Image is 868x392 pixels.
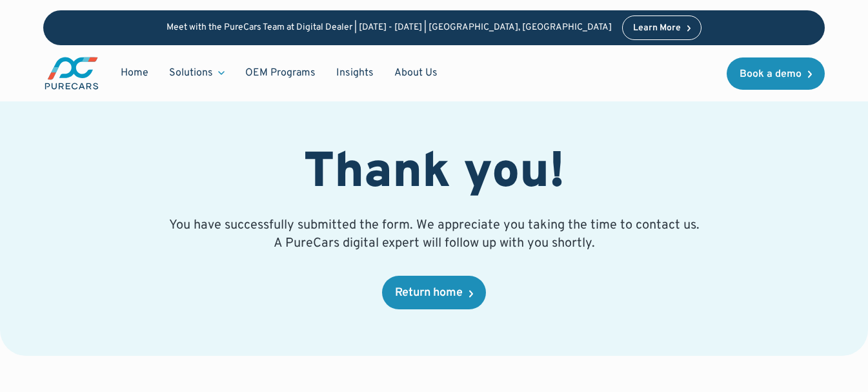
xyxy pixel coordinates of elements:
[235,61,326,85] a: OEM Programs
[384,61,448,85] a: About Us
[169,66,213,80] div: Solutions
[110,61,159,85] a: Home
[166,216,703,253] p: You have successfully submitted the form. We appreciate you taking the time to contact us. A Pure...
[622,15,702,40] a: Learn More
[167,23,612,34] p: Meet with the PureCars Team at Digital Dealer | [DATE] - [DATE] | [GEOGRAPHIC_DATA], [GEOGRAPHIC_...
[382,276,486,309] a: Return home
[727,57,825,90] a: Book a demo
[740,69,802,79] div: Book a demo
[326,61,384,85] a: Insights
[159,61,235,85] div: Solutions
[43,56,100,91] a: main
[304,145,565,203] h1: Thank you!
[395,287,463,299] div: Return home
[633,24,681,33] div: Learn More
[43,56,100,91] img: purecars logo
